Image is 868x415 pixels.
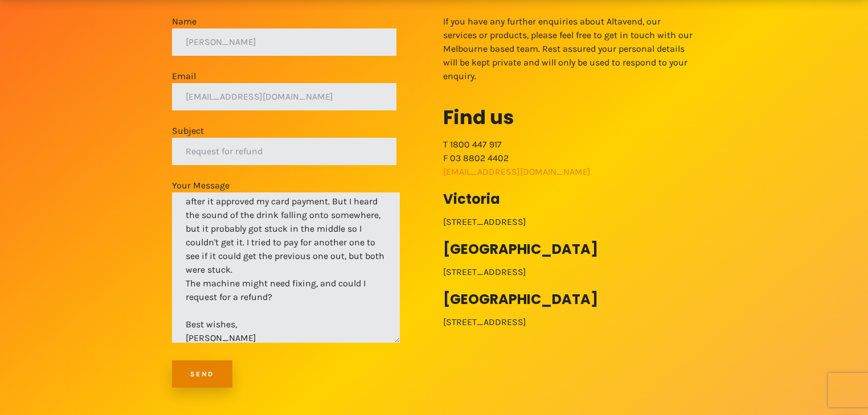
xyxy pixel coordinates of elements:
[443,293,696,306] h4: [GEOGRAPHIC_DATA]
[443,138,696,179] p: T 1800 447 917 F 03 8802 4402
[172,192,400,343] textarea: Your Message
[172,15,396,56] label: Name
[443,192,696,206] h4: Victoria
[172,360,232,388] input: Send
[172,138,396,165] input: Subject
[172,69,396,110] label: Email
[443,243,696,256] h4: [GEOGRAPHIC_DATA]
[443,315,696,329] p: [STREET_ADDRESS]
[172,28,396,56] input: Name
[443,215,696,229] p: [STREET_ADDRESS]
[172,124,396,165] label: Subject
[443,15,696,83] p: If you have any further enquiries about Altavend, our services or products, please feel free to g...
[443,166,591,177] a: [EMAIL_ADDRESS][DOMAIN_NAME]
[172,83,396,110] input: Email
[443,104,696,131] h3: Find us
[172,179,400,343] label: Your Message
[443,265,696,279] p: [STREET_ADDRESS]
